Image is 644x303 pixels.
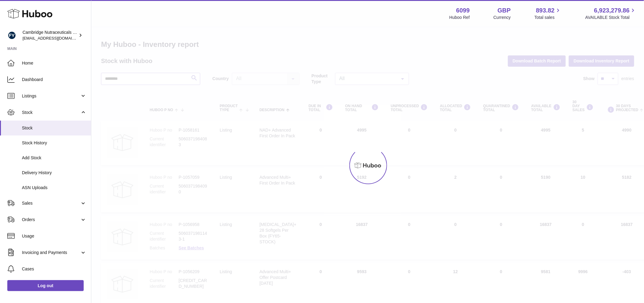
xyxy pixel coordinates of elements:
[22,60,86,66] span: Home
[498,6,511,15] strong: GBP
[456,6,470,15] strong: 6099
[534,6,562,20] a: 893.82 Total sales
[22,217,80,223] span: Orders
[585,15,637,20] span: AVAILABLE Stock Total
[494,15,511,20] div: Currency
[7,280,84,291] a: Log out
[450,15,470,20] div: Huboo Ref
[7,31,16,40] img: huboo@camnutra.com
[22,266,86,272] span: Cases
[22,155,86,161] span: Add Stock
[534,15,562,20] span: Total sales
[22,77,86,83] span: Dashboard
[22,93,80,99] span: Listings
[22,170,86,176] span: Delivery History
[22,140,86,146] span: Stock History
[594,6,630,15] span: 6,923,279.86
[22,185,86,191] span: ASN Uploads
[23,36,89,41] span: [EMAIL_ADDRESS][DOMAIN_NAME]
[585,6,637,20] a: 6,923,279.86 AVAILABLE Stock Total
[22,110,80,115] span: Stock
[23,30,77,41] div: Cambridge Nutraceuticals Ltd
[22,250,80,255] span: Invoicing and Payments
[536,6,555,15] span: 893.82
[22,125,86,131] span: Stock
[22,233,86,239] span: Usage
[22,200,80,206] span: Sales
